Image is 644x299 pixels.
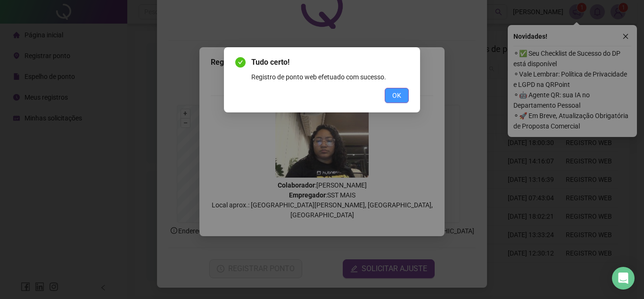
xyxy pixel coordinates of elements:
[612,267,635,290] div: Open Intercom Messenger
[251,72,409,82] div: Registro de ponto web efetuado com sucesso.
[235,57,246,68] span: check-circle
[251,57,409,68] span: Tudo certo!
[385,88,409,103] button: OK
[392,90,401,101] span: OK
